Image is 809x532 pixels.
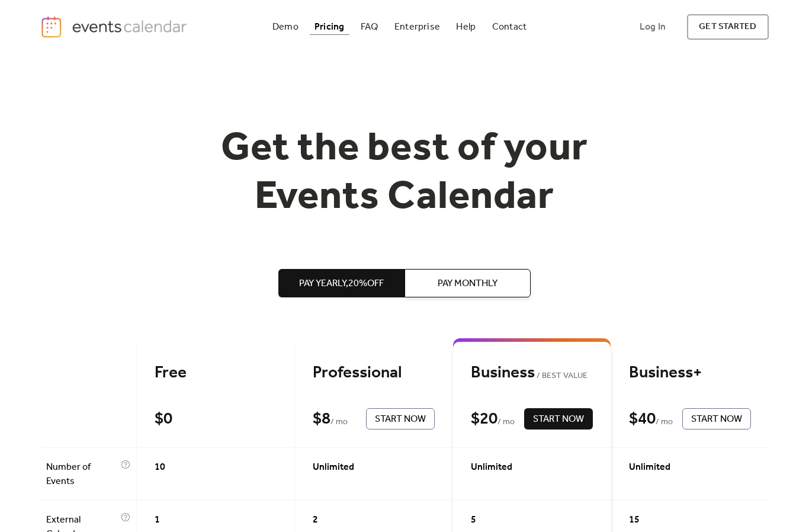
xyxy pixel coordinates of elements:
[356,19,383,35] a: FAQ
[155,513,160,527] span: 1
[394,24,440,30] div: Enterprise
[46,460,117,489] span: Number of Events
[487,19,532,35] a: Contact
[330,415,348,430] span: / mo
[497,415,515,430] span: / mo
[155,460,165,475] span: 10
[272,24,298,30] div: Demo
[404,269,531,297] button: Pay Monthly
[628,14,678,40] a: Log In
[533,412,584,427] span: Start Now
[278,269,404,297] button: Pay Yearly,20%off
[40,15,190,39] a: home
[471,409,497,430] div: $ 20
[155,409,172,430] div: $ 0
[438,277,497,291] span: Pay Monthly
[390,19,445,35] a: Enterprise
[310,19,349,35] a: Pricing
[629,513,640,527] span: 15
[313,409,330,430] div: $ 8
[492,24,527,30] div: Contact
[451,19,480,35] a: Help
[687,14,768,40] a: get started
[456,24,476,30] div: Help
[375,412,426,427] span: Start Now
[313,513,318,527] span: 2
[313,460,354,475] span: Unlimited
[366,408,435,430] button: Start Now
[629,409,656,430] div: $ 40
[682,408,751,430] button: Start Now
[656,415,673,430] span: / mo
[691,412,742,427] span: Start Now
[471,363,593,383] div: Business
[177,125,632,222] h1: Get the best of your Events Calendar
[524,408,593,430] button: Start Now
[314,24,345,30] div: Pricing
[629,460,670,475] span: Unlimited
[629,363,751,383] div: Business+
[299,277,384,291] span: Pay Yearly, 20% off
[268,19,303,35] a: Demo
[535,369,588,383] span: BEST VALUE
[313,363,435,383] div: Professional
[471,460,512,475] span: Unlimited
[471,513,476,527] span: 5
[361,24,378,30] div: FAQ
[155,363,277,383] div: Free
